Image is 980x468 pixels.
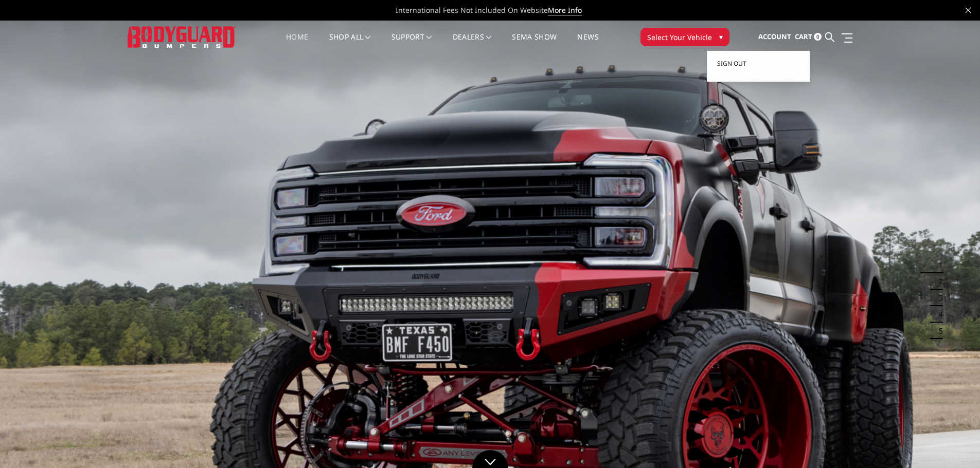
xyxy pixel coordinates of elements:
button: 5 of 5 [933,323,943,339]
img: BODYGUARD BUMPERS [128,26,236,47]
span: Account [758,32,791,41]
span: Cart [795,32,812,41]
a: More Info [548,5,582,15]
a: News [577,33,598,53]
span: Sign out [717,59,746,68]
button: 2 of 5 [933,273,943,290]
a: Home [286,33,308,53]
a: SEMA Show [512,33,557,53]
button: Select Your Vehicle [640,28,729,46]
span: Select Your Vehicle [647,32,712,43]
button: 4 of 5 [933,306,943,323]
a: shop all [329,33,371,53]
button: 1 of 5 [933,257,943,273]
a: Dealers [453,33,492,53]
span: 0 [814,33,822,41]
a: Click to Down [472,450,508,468]
a: Support [391,33,432,53]
a: Cart 0 [795,23,822,51]
a: Account [758,23,791,51]
a: Sign out [717,56,799,71]
button: 3 of 5 [933,290,943,306]
span: ▾ [719,31,723,42]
